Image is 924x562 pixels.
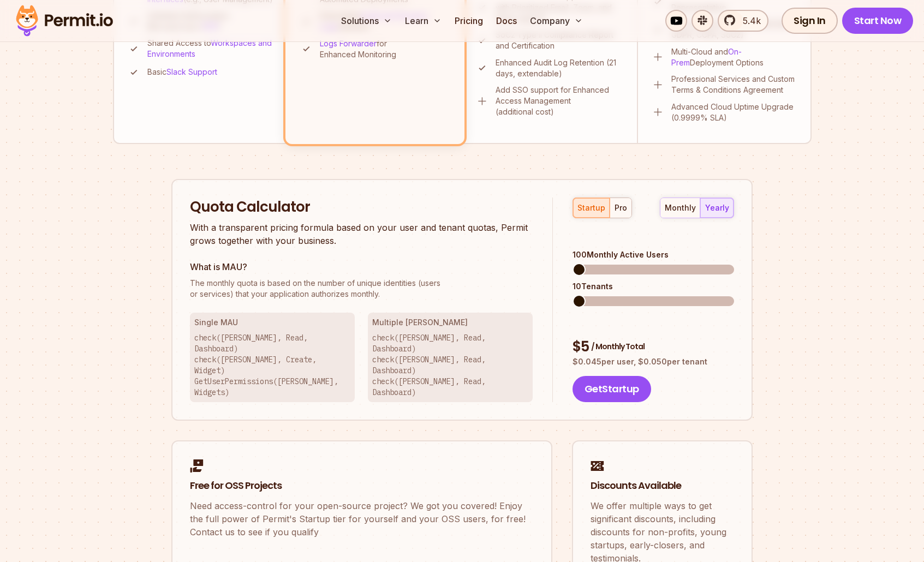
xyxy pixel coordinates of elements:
[671,74,797,95] p: Professional Services and Custom Terms & Conditions Agreement
[591,479,734,493] h2: Discounts Available
[496,57,624,79] p: Enhanced Audit Log Retention (21 days, extendable)
[147,38,275,59] p: Shared Access to
[194,332,350,398] p: check([PERSON_NAME], Read, Dashboard) check([PERSON_NAME], Create, Widget) GetUserPermissions([PE...
[450,10,487,32] a: Pricing
[11,2,118,39] img: Permit logo
[194,317,350,328] h3: Single MAU
[496,85,624,117] p: Add SSO support for Enhanced Access Management (additional cost)
[337,10,396,32] button: Solutions
[147,67,217,77] p: Basic
[190,479,534,493] h2: Free for OSS Projects
[671,101,797,123] p: Advanced Cloud Uptime Upgrade (0.9999% SLA)
[190,278,533,289] span: The monthly quota is based on the number of unique identities (users
[573,356,734,367] p: $ 0.045 per user, $ 0.050 per tenant
[190,198,533,217] h2: Quota Calculator
[718,10,768,32] a: 5.4k
[320,38,450,60] p: for Enhanced Monitoring
[591,341,645,352] span: / Monthly Total
[573,337,734,357] div: $ 5
[671,47,742,67] a: On-Prem
[782,8,838,34] a: Sign In
[665,202,696,213] div: monthly
[573,249,734,260] div: 100 Monthly Active Users
[573,376,651,402] button: GetStartup
[492,10,521,32] a: Docs
[372,332,528,398] p: check([PERSON_NAME], Read, Dashboard) check([PERSON_NAME], Read, Dashboard) check([PERSON_NAME], ...
[190,260,533,273] h3: What is MAU?
[190,278,533,300] p: or services) that your application authorizes monthly.
[190,499,534,539] p: Need access-control for your open-source project? We got you covered! Enjoy the full power of Per...
[166,67,217,76] a: Slack Support
[401,10,446,32] button: Learn
[842,8,914,34] a: Start Now
[320,39,377,48] a: Logs Forwarder
[372,317,528,328] h3: Multiple [PERSON_NAME]
[736,14,761,27] span: 5.4k
[190,221,533,247] p: With a transparent pricing formula based on your user and tenant quotas, Permit grows together wi...
[526,10,587,32] button: Company
[615,202,627,213] div: pro
[573,281,734,292] div: 10 Tenants
[671,46,797,68] p: Multi-Cloud and Deployment Options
